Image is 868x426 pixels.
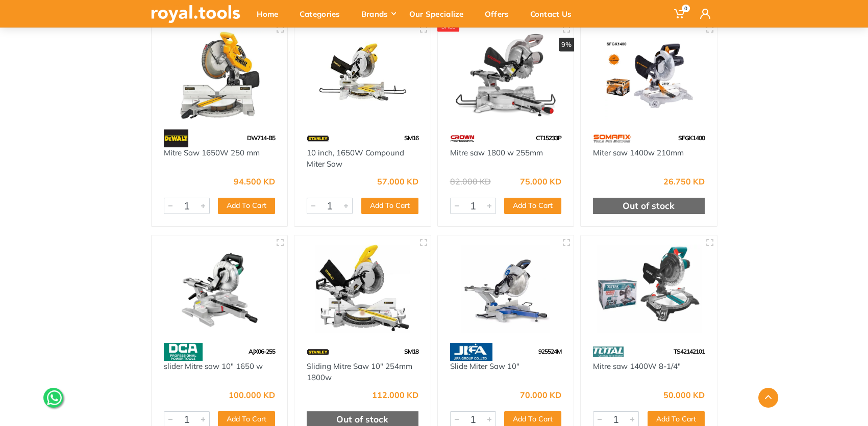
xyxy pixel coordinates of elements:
img: 60.webp [593,129,631,147]
div: 94.500 KD [234,177,275,185]
div: Our Specialize [402,3,478,24]
a: 10 inch, 1650W Compound Miter Saw [307,148,404,169]
div: 26.750 KD [663,177,705,185]
img: Royal Tools - 10 inch, 1650W Compound Miter Saw [304,31,421,119]
span: SM18 [404,348,418,355]
div: Offers [478,3,523,24]
img: Royal Tools - Mitre Saw 1650W 250 mm [161,31,279,119]
img: Royal Tools - Mitre saw 1400W 8-1/4 [590,245,708,333]
img: 58.webp [164,343,203,361]
a: Mitre saw 1800 w 255mm [450,148,543,157]
img: 110.webp [450,343,492,361]
button: Add To Cart [504,198,561,214]
button: Add To Cart [218,198,275,214]
div: Home [250,3,292,24]
div: Out of stock [593,198,705,214]
a: Mitre Saw 1650W 250 mm [164,148,260,157]
div: Categories [292,3,354,24]
div: Contact Us [523,3,586,24]
div: 57.000 KD [377,177,418,185]
span: AJX06-255 [249,348,275,355]
img: Royal Tools - slider Mitre saw 10 [161,245,279,333]
a: Miter saw 1400w 210mm [593,148,684,157]
img: 15.webp [307,343,329,361]
span: 925524M [538,348,561,355]
img: Royal Tools - Slide Miter Saw 10 [447,245,565,333]
img: Royal Tools - Miter saw 1400w 210mm [590,31,708,119]
a: Sliding Mitre Saw 10" 254mm 1800w [307,361,412,383]
div: 82.000 KD [450,177,491,185]
span: SM16 [404,134,418,142]
img: Royal Tools - Sliding Mitre Saw 10 [304,245,421,333]
img: 45.webp [164,129,189,147]
button: Add To Cart [361,198,418,214]
img: 15.webp [307,129,329,147]
div: 75.000 KD [520,177,561,185]
a: slider Mitre saw 10" 1650 w [164,361,263,371]
span: CT15233P [536,134,561,142]
img: royal.tools Logo [151,5,240,23]
span: SFGK1400 [678,134,705,142]
a: Mitre saw 1400W 8-1/4" [593,361,681,371]
img: Royal Tools - Mitre saw 1800 w 255mm [447,31,565,119]
a: Slide Miter Saw 10" [450,361,519,371]
div: Brands [354,3,402,24]
span: 0 [682,5,690,12]
img: 75.webp [450,129,475,147]
span: DW714-B5 [247,134,275,142]
span: TS42142101 [674,348,705,355]
img: 86.webp [593,343,624,361]
div: 9% [559,38,574,52]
